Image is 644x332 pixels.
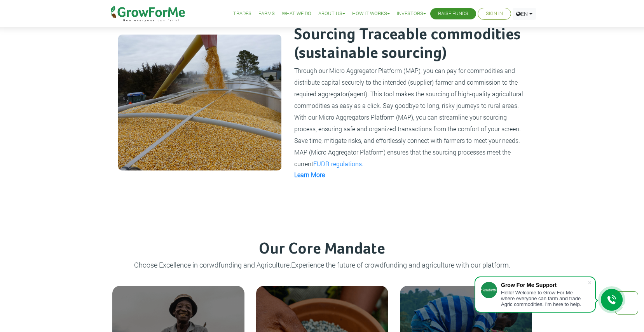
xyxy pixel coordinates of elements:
div: Hello! Welcome to Grow For Me where everyone can farm and trade Agric commodities. I'm here to help. [501,290,587,307]
a: Investors [397,10,426,18]
a: Farms [258,10,275,18]
img: growforme image [118,35,281,170]
p: Choose Excellence in corwdfunding and Agriculture.Experience the future of crowdfunding and agric... [108,260,537,270]
a: EUDR regulations. [313,160,363,168]
div: Grow For Me Support [501,282,587,288]
a: How it Works [352,10,390,18]
h2: Sourcing Traceable commodities (sustainable sourcing) [294,26,525,63]
a: Sign In [486,10,503,18]
a: EN [513,8,536,20]
a: Learn More [294,170,325,179]
h3: Our Core Mandate [108,240,537,259]
a: About Us [318,10,345,18]
a: Trades [233,10,251,18]
a: What We Do [282,10,311,18]
small: Through our Micro Aggregator Platform (MAP), you can pay for commodities and distribute capital s... [294,66,523,168]
a: Raise Funds [438,10,468,18]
